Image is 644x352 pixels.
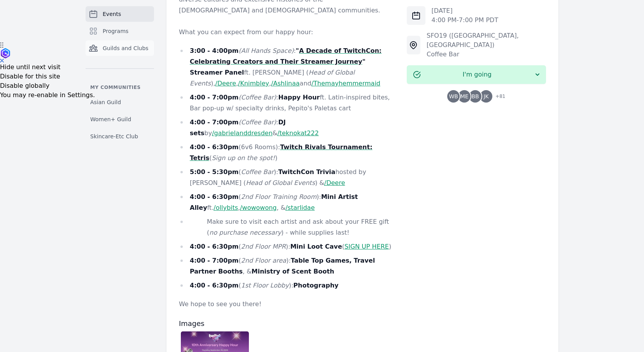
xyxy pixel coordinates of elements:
[179,319,394,328] h3: Images
[86,95,154,109] a: Asian Guild
[277,129,318,137] a: /teknokat222
[241,243,286,250] em: 2nd Floor MPR
[239,94,276,101] em: (Coffee Bar)
[86,112,154,126] a: Women+ Guild
[285,204,315,211] a: /starlidae
[103,44,149,52] span: Guilds and Clubs
[90,98,121,106] span: Asian Guild
[212,129,273,137] a: /gabrielanddresden
[190,282,239,289] strong: 4:00 - 6:30pm
[179,241,394,252] li: ( ): ( )
[179,142,394,164] li: (6v6 Rooms): ( )
[103,27,128,35] span: Programs
[86,40,154,56] a: Guilds and Clubs
[213,204,238,211] a: /ollybits
[215,80,236,87] a: /Deere
[271,80,299,87] a: /Ashlinaa
[190,143,373,162] a: Twitch Rivals Tournament: Tetris
[86,6,154,143] nav: Sidebar
[179,45,394,89] li: : ft. [PERSON_NAME] ( ), , , and
[190,69,244,76] strong: Streamer Panel
[179,27,394,38] p: What you can expect from our happy hour:
[432,6,499,16] p: [DATE]
[179,92,394,114] li: : ft. Latin-inspired bites, Bar pop-up w/ specialty drinks, Pepito's Paletas cart
[209,229,281,236] em: no purchase necessary
[483,94,488,99] span: JK
[421,70,534,79] span: I'm going
[86,129,154,143] a: Skincare-Etc Club
[449,94,458,99] span: WB
[252,268,334,275] strong: Ministry of Scent Booth
[179,167,394,188] li: ( ): hosted by [PERSON_NAME] ( ) &
[241,257,286,264] em: 2nd Floor area
[190,193,239,200] strong: 4:00 - 6:30pm
[179,216,394,238] li: Make sure to visit each artist and ask about your FREE gift ( ) - while supplies last!
[241,282,289,289] em: 1st Floor Lobby
[86,6,154,22] a: Events
[362,58,365,65] strong: "
[345,243,389,250] a: SIGN UP HERE
[190,47,239,54] strong: 3:00 - 4:00pm
[179,192,394,213] li: ( ): ft. , , &
[190,257,239,264] strong: 4:00 - 7:00pm
[179,255,394,277] li: ( ): , &
[190,243,239,250] strong: 4:00 - 6:30pm
[179,280,394,291] li: ( ):
[239,118,276,126] em: (Coffee Bar)
[238,80,269,87] a: /Knimbley
[190,94,239,101] strong: 4:00 - 7:00pm
[190,168,239,176] strong: 5:00 - 5:30pm
[190,118,239,126] strong: 4:00 - 7:00pm
[103,10,121,18] span: Events
[86,23,154,39] a: Programs
[407,65,546,84] button: I'm going
[190,143,239,151] strong: 4:00 - 6:30pm
[296,47,299,54] strong: "
[240,204,276,211] a: /wowowong
[293,282,338,289] strong: Photography
[278,94,320,101] strong: Happy Hour
[246,179,315,186] em: Head of Global Events
[324,179,345,186] a: /Deere
[291,257,352,264] strong: Table Top Games,
[427,50,546,59] div: Coffee Bar
[90,115,131,123] span: Women+ Guild
[311,80,380,87] a: /Themayhemmermaid
[179,299,394,310] p: We hope to see you there!
[212,154,275,162] em: Sign up on the spot!
[290,243,342,250] strong: Mini Loot Cave
[239,47,294,54] em: (All Hands Space)
[90,132,138,140] span: Skincare-Etc Club
[179,117,394,139] li: : by &
[278,168,336,176] strong: TwitchCon Trivia
[86,84,154,91] p: My communities
[460,94,469,99] span: ME
[241,193,317,200] em: 2nd Floor Training Room
[432,16,499,25] p: 4:00 PM - 7:00 PM PDT
[472,94,479,99] span: BB
[427,31,546,50] div: SFO19 ([GEOGRAPHIC_DATA], [GEOGRAPHIC_DATA])
[241,168,274,176] em: Coffee Bar
[491,92,505,103] span: + 81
